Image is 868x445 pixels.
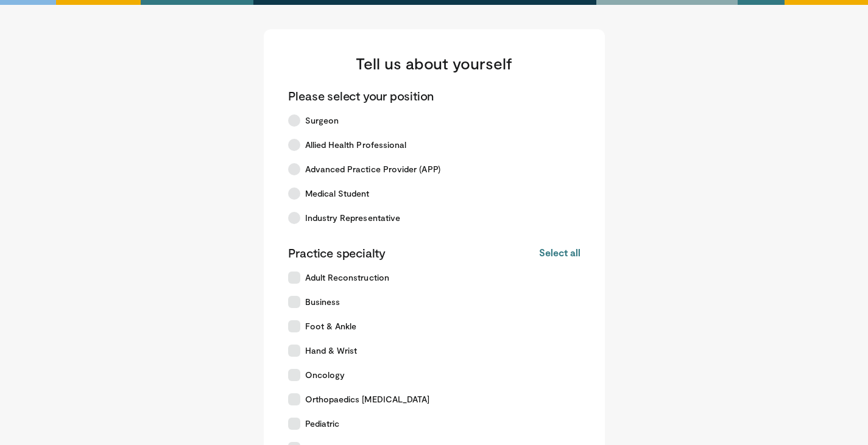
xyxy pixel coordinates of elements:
p: Please select your position [288,88,434,103]
button: Select all [539,246,580,259]
span: Medical Student [305,187,370,200]
span: Surgeon [305,114,339,127]
p: Practice specialty [288,245,386,261]
span: Hand & Wrist [305,345,358,357]
span: Foot & Ankle [305,320,357,332]
span: Adult Reconstruction [305,272,389,284]
span: Allied Health Professional [305,139,407,151]
span: Business [305,296,340,308]
span: Advanced Practice Provider (APP) [305,163,440,175]
span: Pediatric [305,418,340,430]
h3: Tell us about yourself [288,54,580,73]
span: Industry Representative [305,212,401,224]
span: Orthopaedics [MEDICAL_DATA] [305,393,430,405]
span: Oncology [305,369,345,381]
